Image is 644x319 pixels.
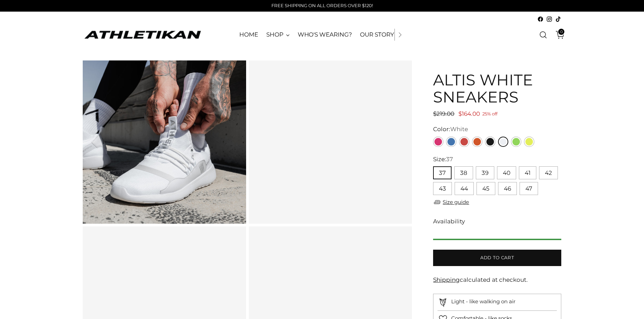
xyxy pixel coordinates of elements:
[433,198,469,206] a: Size guide
[476,166,494,179] button: 39
[239,27,258,42] a: HOME
[433,125,468,134] label: Color:
[433,217,465,226] span: Availability
[498,137,508,147] a: White
[519,166,536,179] button: 41
[455,182,474,195] button: 44
[480,254,514,261] span: Add to cart
[472,137,482,147] a: Orange
[433,71,561,105] h1: ALTIS White Sneakers
[298,27,352,42] a: WHO'S WEARING?
[450,126,468,133] span: White
[482,110,497,119] span: 25% off
[498,182,517,195] button: 46
[536,28,550,42] a: Open search modal
[433,276,460,283] a: Shipping
[433,250,561,266] button: Add to cart
[520,182,538,195] button: 47
[477,182,495,195] button: 45
[497,166,516,179] button: 40
[558,29,564,35] span: 0
[360,27,394,42] a: OUR STORY
[266,27,290,42] a: SHOP
[83,29,202,40] a: ATHLETIKAN
[433,276,561,285] div: calculated at checkout.
[524,137,534,147] a: Yellow
[551,28,564,42] a: Open cart modal
[539,166,558,179] button: 42
[451,298,515,306] p: Light - like walking on air
[446,137,456,147] a: Blue
[271,2,373,9] p: FREE SHIPPING ON ALL ORDERS OVER $120!
[458,110,480,117] span: $164.00
[433,137,443,147] a: Pink
[433,166,452,179] button: 37
[83,60,246,224] img: tattooed guy putting on his white casual sneakers
[433,182,452,195] button: 43
[454,166,473,179] button: 38
[511,137,521,147] a: Green
[485,137,495,147] a: Black
[249,60,412,224] a: All white sneakers clear product shot from side
[446,156,453,163] span: 37
[433,155,453,164] label: Size:
[433,110,454,117] span: $219.00
[459,137,469,147] a: Red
